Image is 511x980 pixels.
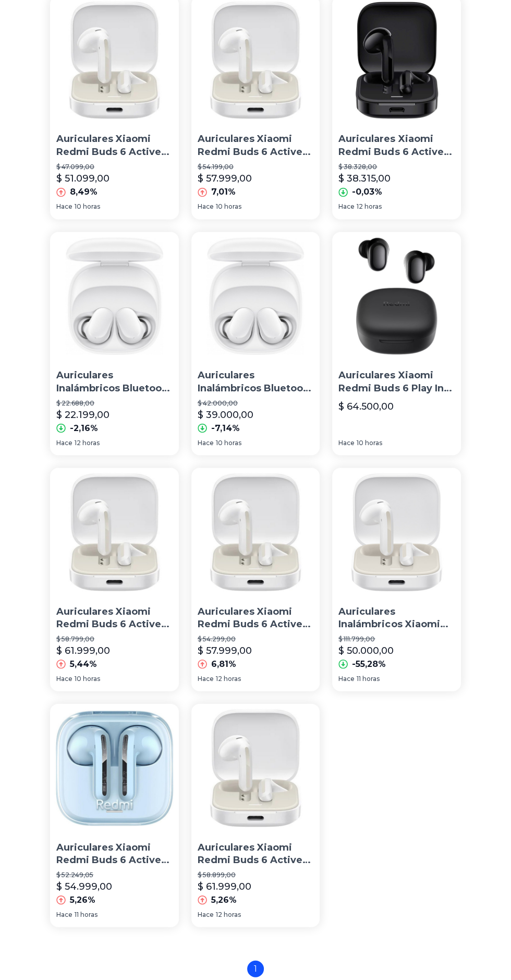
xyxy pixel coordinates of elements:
img: Auriculares Xiaomi Redmi Buds 6 Active Bluetooth 5.4 White [191,703,320,832]
span: Hace [56,202,72,211]
p: Auriculares Inalámbricos Bluetooth Xiaomi Redmi Buds 6 Play Color [PERSON_NAME] [56,368,173,395]
img: Auriculares Inalámbricos Bluetooth Xiaomi Redmi Buds 6 Play Color Blanco [50,232,179,361]
img: Auriculares Xiaomi Redmi Buds 6 Active Bluetooth 5.4 White [191,468,320,596]
p: Auriculares Xiaomi Redmi Buds 6 Active Bluetooth 5.4 White [56,605,173,631]
p: 5,26% [211,893,237,906]
p: $ 58.799,00 [56,635,173,643]
p: $ 22.688,00 [56,399,173,407]
span: 12 horas [75,438,100,447]
p: $ 111.799,00 [338,635,455,643]
p: 7,01% [211,186,236,198]
p: -2,16% [70,422,98,434]
img: Auriculares Xiaomi Redmi Buds 6 Active Color Azul [50,703,179,832]
span: 12 horas [357,202,382,211]
p: $ 61.999,00 [56,643,110,658]
p: $ 58.899,00 [198,870,314,879]
p: $ 51.099,00 [56,171,110,186]
p: Auriculares Xiaomi Redmi Buds 6 Play In-ear Bluetooth 5.4 [338,368,455,395]
a: Auriculares Inalámbricos Bluetooth Xiaomi Redmi Buds 6 PlayAuriculares Inalámbricos Bluetooth Xia... [191,232,320,455]
img: Auriculares Inalámbricos Xiaomi Redmi Buds 6 Active White Re [332,468,461,596]
p: Auriculares Xiaomi Redmi Buds 6 Active Color Azul [56,841,173,867]
span: Hace [338,202,355,211]
a: Auriculares Inalámbricos Bluetooth Xiaomi Redmi Buds 6 Play Color BlancoAuriculares Inalámbricos ... [50,232,179,455]
span: Hace [198,438,214,447]
a: Auriculares Xiaomi Redmi Buds 6 Active Color AzulAuriculares Xiaomi Redmi Buds 6 Active Color Azu... [50,703,179,927]
span: 11 horas [357,674,380,683]
p: Auriculares Xiaomi Redmi Buds 6 Active Bluetooth 5.4 White [198,605,314,631]
p: $ 54.199,00 [198,163,314,171]
span: Hace [198,202,214,211]
p: $ 47.099,00 [56,163,173,171]
span: 12 horas [216,910,241,918]
img: Auriculares Inalámbricos Bluetooth Xiaomi Redmi Buds 6 Play [191,232,320,361]
span: Hace [198,674,214,683]
p: $ 22.199,00 [56,407,110,422]
p: Auriculares Xiaomi Redmi Buds 6 Active Bluetooth 5.4 White [198,841,314,867]
span: Hace [56,910,72,918]
span: Hace [56,438,72,447]
p: $ 61.999,00 [198,879,251,893]
span: 10 horas [216,438,241,447]
a: Auriculares Xiaomi Redmi Buds 6 Active Bluetooth 5.4 WhiteAuriculares Xiaomi Redmi Buds 6 Active ... [50,468,179,691]
p: $ 50.000,00 [338,643,394,658]
p: $ 54.999,00 [56,879,112,893]
span: 10 horas [357,438,382,447]
span: 11 horas [75,910,98,918]
p: $ 57.999,00 [198,171,252,186]
p: 5,44% [70,658,97,670]
img: Auriculares Xiaomi Redmi Buds 6 Active Bluetooth 5.4 White [50,468,179,596]
p: Auriculares Inalámbricos Xiaomi Redmi Buds 6 Active White Re [338,605,455,631]
p: $ 38.328,00 [338,163,455,171]
p: $ 39.000,00 [198,407,253,422]
p: Auriculares Xiaomi Redmi Buds 6 Active Bluetooth Negro [338,133,455,159]
p: $ 57.999,00 [198,643,252,658]
span: 10 horas [216,202,241,211]
span: Hace [338,438,355,447]
span: 10 horas [75,674,100,683]
span: 12 horas [216,674,241,683]
span: 10 horas [75,202,100,211]
a: Auriculares Xiaomi Redmi Buds 6 Active Bluetooth 5.4 WhiteAuriculares Xiaomi Redmi Buds 6 Active ... [191,703,320,927]
a: Auriculares Xiaomi Redmi Buds 6 Play In-ear Bluetooth 5.4Auriculares Xiaomi Redmi Buds 6 Play In-... [332,232,461,455]
span: Hace [56,674,72,683]
p: Auriculares Xiaomi Redmi Buds 6 Active Bluetooth 5.4 White [198,133,314,159]
a: Auriculares Xiaomi Redmi Buds 6 Active Bluetooth 5.4 WhiteAuriculares Xiaomi Redmi Buds 6 Active ... [191,468,320,691]
img: Auriculares Xiaomi Redmi Buds 6 Play In-ear Bluetooth 5.4 [332,232,461,361]
p: 5,26% [70,893,95,906]
p: -55,28% [352,658,386,670]
span: Hace [338,674,355,683]
p: $ 52.249,05 [56,870,173,879]
p: 6,81% [211,658,236,670]
p: -0,03% [352,186,382,198]
p: $ 64.500,00 [338,399,394,413]
p: -7,14% [211,422,240,434]
span: Hace [198,910,214,918]
p: $ 42.000,00 [198,399,314,407]
p: $ 38.315,00 [338,171,391,186]
p: $ 54.299,00 [198,635,314,643]
p: 8,49% [70,186,98,198]
a: Auriculares Inalámbricos Xiaomi Redmi Buds 6 Active White ReAuriculares Inalámbricos Xiaomi Redmi... [332,468,461,691]
p: Auriculares Xiaomi Redmi Buds 6 Active Bluetooth 5.4 White [56,133,173,159]
p: Auriculares Inalámbricos Bluetooth Xiaomi Redmi Buds 6 Play [198,368,314,395]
